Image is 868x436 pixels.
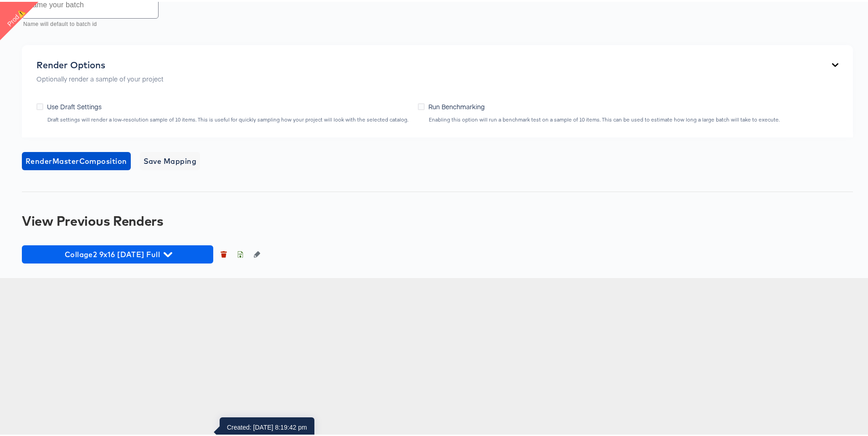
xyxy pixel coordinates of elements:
span: Collage2 9x16 [DATE] Full [26,246,209,259]
div: View Previous Renders [22,212,853,226]
span: Render Master Composition [26,153,127,166]
button: Collage2 9x16 [DATE] Full [22,243,213,262]
div: Draft settings will render a low-resolution sample of 10 items. This is useful for quickly sampli... [47,115,409,121]
span: Run Benchmarking [428,100,485,109]
div: Render Options [36,58,164,69]
span: Save Mapping [144,153,197,166]
div: Enabling this option will run a benchmark test on a sample of 10 items. This can be used to estim... [428,115,780,121]
button: Save Mapping [140,150,200,168]
p: Optionally render a sample of your project [36,72,164,81]
span: Use Draft Settings [47,100,102,109]
button: RenderMasterComposition [22,150,131,168]
p: Name will default to batch id [23,18,152,27]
